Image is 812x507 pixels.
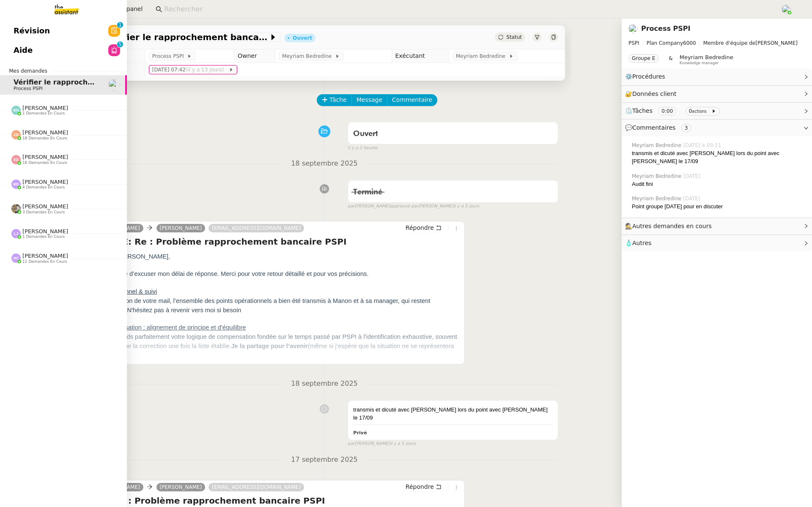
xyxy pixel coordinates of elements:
[456,52,509,60] span: Meyriam Bedredine
[152,52,187,60] span: Process PSPI
[403,482,444,491] button: Répondre
[152,65,229,74] span: [DATE] 07:42
[284,378,365,390] span: 18 septembre 2025
[231,343,308,349] span: Je la partage pour l’avenir
[680,54,733,65] app-user-label: Knowledge manager
[683,172,702,180] span: [DATE]
[282,52,335,60] span: Meyriam Bedredine
[353,188,382,196] span: Terminé
[212,225,301,231] span: [EMAIL_ADDRESS][DOMAIN_NAME]
[22,179,68,185] span: [PERSON_NAME]
[348,203,479,210] small: [PERSON_NAME] [PERSON_NAME]
[22,136,67,141] span: 18 demandes en cours
[632,142,683,149] span: Meyriam Bedredine
[390,440,416,447] span: il y a 5 jours
[689,108,692,114] span: 0
[625,89,680,99] span: 🔐
[632,124,675,131] span: Commentaires
[94,297,430,313] span: Dès réception de votre mail, l’ensemble des points opérationnels a bien été transmis à Manon et à...
[622,86,812,102] div: 🔐Données client
[94,495,461,507] h4: RE: Re : Problème rapprochement bancaire PSPI
[632,180,805,188] div: Audit fini
[22,129,68,136] span: [PERSON_NAME]
[622,68,812,85] div: ⚙️Procédures
[212,484,301,490] span: [EMAIL_ADDRESS][DOMAIN_NAME]
[117,22,123,28] nz-badge-sup: 1
[628,39,805,47] span: [PERSON_NAME]
[625,240,651,246] span: 🧴
[632,172,683,180] span: Meyriam Bedredine
[14,44,33,57] span: Aide
[353,406,553,422] div: transmis et dicuté avec [PERSON_NAME] lors du point avec [PERSON_NAME] le 17/09
[632,149,805,166] div: transmis et dicuté avec [PERSON_NAME] lors du point avec [PERSON_NAME] le 17/09
[22,259,67,264] span: 11 demandes en cours
[94,270,368,277] span: Je vous prie d’excuser mon délai de réponse. Merci pour votre retour détaillé et pour vos précisi...
[11,229,21,238] img: svg
[632,202,805,211] div: Point groupe [DATE] pour en discuter
[669,54,672,65] span: &
[11,130,21,139] img: svg
[622,120,812,136] div: 💬Commentaires 3
[680,54,733,60] span: Meyriam Bedredine
[22,210,65,215] span: 3 demandes en cours
[94,33,269,41] span: Vérifier le rapprochement bancaire
[348,440,416,447] small: [PERSON_NAME]
[628,54,658,63] nz-tag: Groupe E
[22,161,67,165] span: 16 demandes en cours
[506,34,522,40] span: Statut
[284,454,365,466] span: 17 septembre 2025
[392,95,432,105] span: Commentaire
[284,158,365,169] span: 18 septembre 2025
[622,235,812,251] div: 🧴Autres
[683,40,696,46] span: 6000
[22,228,68,234] span: [PERSON_NAME]
[658,107,676,115] nz-tag: 0:00
[22,105,68,111] span: [PERSON_NAME]
[625,223,716,229] span: 🕵️
[647,40,683,46] span: Plan Company
[11,204,21,213] img: 388bd129-7e3b-4cb1-84b4-92a3d763e9b7
[632,107,653,114] span: Tâches
[293,35,312,41] div: Ouvert
[156,224,206,232] a: [PERSON_NAME]
[156,483,206,491] a: [PERSON_NAME]
[118,22,122,30] p: 1
[4,67,52,75] span: Mes demandes
[703,40,756,46] span: Membre d'équipe de
[406,224,434,232] span: Répondre
[782,5,791,14] img: users%2FaellJyylmXSg4jqeVbanehhyYJm1%2Favatar%2Fprofile-pic%20(4).png
[683,195,702,202] span: [DATE]
[11,106,21,115] img: svg
[353,430,367,436] b: Privé
[628,24,638,33] img: users%2Fmiw3nPNHsLZd1PCHXkbEkkiDPlJ3%2Favatar%2F50dfdc7a-3a26-4082-99e3-a28abd73fd1a
[625,72,669,82] span: ⚙️
[632,240,651,246] span: Autres
[641,25,691,33] a: Process PSPI
[632,195,683,202] span: Meyriam Bedredine
[406,482,434,491] span: Répondre
[22,111,65,116] span: 1 demandes en cours
[681,124,691,132] nz-tag: 3
[348,203,355,210] span: par
[680,61,719,65] span: Knowledge manager
[628,40,639,46] span: PSPI
[22,185,65,190] span: 4 demandes en cours
[11,253,21,263] img: svg
[186,67,225,73] span: (il y a 13 jours)
[317,94,352,106] button: Tâche
[94,333,457,349] span: Je comprends parfaitement votre logique de compensation fondée sur le temps passé par PSPI à l’id...
[22,253,68,259] span: [PERSON_NAME]
[348,144,378,152] span: il y a 2 heures
[14,25,50,37] span: Révision
[353,130,378,138] span: Ouvert
[22,154,68,160] span: [PERSON_NAME]
[692,109,707,114] small: actions
[94,343,454,359] span: (même si j’espère que la situation ne se représentera pas).
[329,95,347,105] span: Tâche
[390,203,418,210] span: approuvé par
[234,49,275,63] td: Owner
[22,234,65,239] span: 1 demandes en cours
[683,142,723,149] span: [DATE] à 09:11
[22,203,68,210] span: [PERSON_NAME]
[117,41,123,47] nz-badge-sup: 5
